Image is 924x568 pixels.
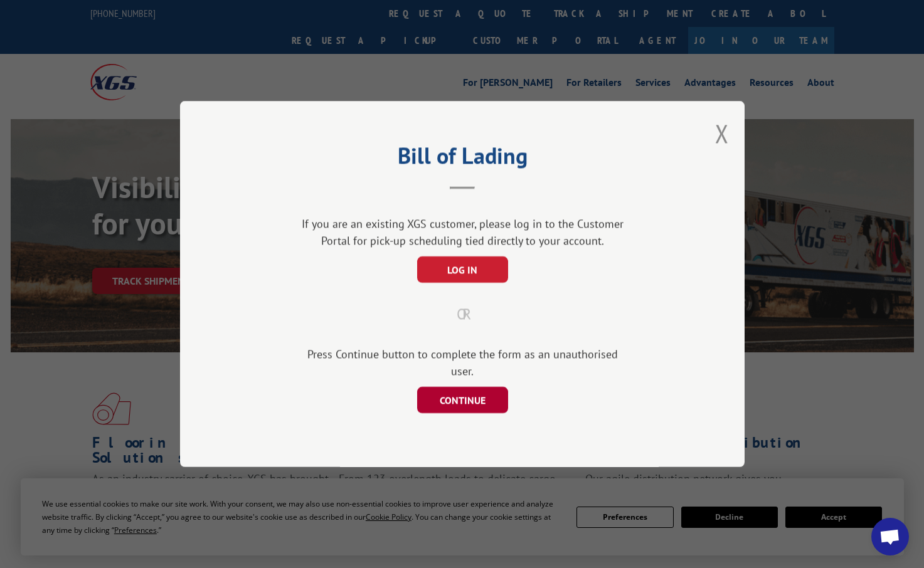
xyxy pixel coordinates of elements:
[243,147,682,171] h2: Bill of Lading
[417,256,507,283] button: LOG IN
[417,265,507,276] a: LOG IN
[296,345,629,379] div: Press Continue button to complete the form as an unauthorised user.
[296,215,629,249] div: If you are an existing XGS customer, please log in to the Customer Portal for pick-up scheduling ...
[243,303,682,325] div: OR
[417,387,507,413] button: CONTINUE
[871,518,909,555] div: Open chat
[715,117,729,150] button: Close modal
